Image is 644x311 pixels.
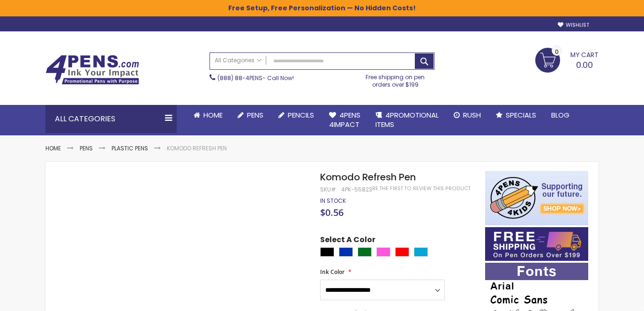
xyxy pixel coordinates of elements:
strong: SKU [320,185,337,193]
span: Pens [247,110,263,120]
div: All Categories [45,105,177,133]
a: Home [186,105,230,126]
span: 0 [555,47,559,56]
span: - Call Now! [217,74,294,82]
a: Blog [544,105,577,126]
span: $0.56 [320,206,344,219]
div: Pink [376,247,390,257]
li: Komodo Refresh Pen [167,145,227,152]
a: All Categories [210,53,266,68]
span: Pencils [288,110,314,120]
a: (888) 88-4PENS [217,74,262,82]
a: Wishlist [558,22,589,29]
a: 0.00 0 [535,48,599,71]
span: Blog [551,110,569,120]
img: Free shipping on orders over $199 [485,227,588,261]
a: Be the first to review this product [372,185,471,192]
a: Pens [80,144,93,152]
span: 4Pens 4impact [329,110,360,129]
a: 4Pens4impact [322,105,368,135]
span: Select A Color [320,235,375,247]
span: Home [203,110,223,120]
div: Black [320,247,334,257]
span: Ink Color [320,268,344,276]
img: 4Pens Custom Pens and Promotional Products [45,55,139,85]
div: Green [358,247,372,257]
span: Rush [463,110,481,120]
div: Blue [339,247,353,257]
a: Pens [230,105,271,126]
a: Rush [446,105,488,126]
span: All Categories [215,57,262,64]
div: Turquoise [414,247,428,257]
a: 4PROMOTIONALITEMS [368,105,446,135]
div: Free shipping on pen orders over $199 [356,70,435,89]
a: Pencils [271,105,322,126]
img: 4pens 4 kids [485,171,588,225]
a: Plastic Pens [112,144,148,152]
a: Home [45,144,61,152]
a: Specials [488,105,544,126]
span: Komodo Refresh Pen [320,170,416,184]
div: Red [395,247,409,257]
div: 4PK-55823 [341,186,372,193]
span: 0.00 [576,59,593,71]
span: 4PROMOTIONAL ITEMS [375,110,439,129]
div: Availability [320,197,346,205]
span: Specials [506,110,536,120]
span: In stock [320,197,346,205]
